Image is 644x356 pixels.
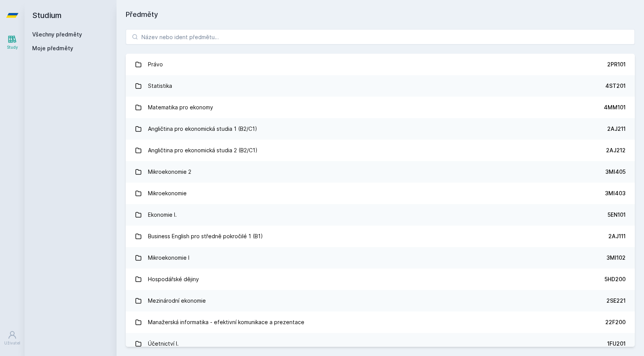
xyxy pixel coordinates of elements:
[606,254,626,262] div: 3MI102
[2,31,23,54] a: Study
[605,318,626,326] div: 22F200
[148,207,177,222] div: Ekonomie I.
[4,340,20,346] div: Uživatel
[126,140,635,161] a: Angličtina pro ekonomická studia 2 (B2/C1) 2AJ212
[148,229,263,244] div: Business English pro středně pokročilé 1 (B1)
[126,204,635,226] a: Ekonomie I. 5EN101
[126,311,635,333] a: Manažerská informatika - efektivní komunikace a prezentace 22F200
[2,326,23,350] a: Uživatel
[126,183,635,204] a: Mikroekonomie 3MI403
[32,31,82,38] a: Všechny předměty
[126,226,635,247] a: Business English pro středně pokročilé 1 (B1) 2AJ111
[607,125,626,133] div: 2AJ211
[148,57,163,72] div: Právo
[605,190,626,197] div: 3MI403
[7,44,18,50] div: Study
[148,164,191,180] div: Mikroekonomie 2
[148,100,213,115] div: Matematika pro ekonomy
[148,121,257,137] div: Angličtina pro ekonomická studia 1 (B2/C1)
[148,336,179,351] div: Účetnictví I.
[606,297,626,305] div: 2SE221
[148,272,199,287] div: Hospodářské dějiny
[126,333,635,354] a: Účetnictví I. 1FU201
[606,147,626,154] div: 2AJ212
[148,293,206,308] div: Mezinárodní ekonomie
[126,9,635,20] h1: Předměty
[126,97,635,118] a: Matematika pro ekonomy 4MM101
[605,82,626,90] div: 4ST201
[126,161,635,183] a: Mikroekonomie 2 3MI405
[607,340,626,348] div: 1FU201
[148,250,189,265] div: Mikroekonomie I
[126,247,635,269] a: Mikroekonomie I 3MI102
[126,118,635,140] a: Angličtina pro ekonomická studia 1 (B2/C1) 2AJ211
[607,61,626,68] div: 2PR101
[605,275,626,283] div: 5HD200
[148,78,172,94] div: Statistika
[126,75,635,97] a: Statistika 4ST201
[126,29,635,44] input: Název nebo ident předmětu…
[126,290,635,311] a: Mezinárodní ekonomie 2SE221
[608,232,626,240] div: 2AJ111
[608,211,626,219] div: 5EN101
[126,269,635,290] a: Hospodářské dějiny 5HD200
[126,54,635,75] a: Právo 2PR101
[148,186,187,201] div: Mikroekonomie
[605,168,626,176] div: 3MI405
[32,44,73,52] span: Moje předměty
[148,315,304,330] div: Manažerská informatika - efektivní komunikace a prezentace
[148,143,258,158] div: Angličtina pro ekonomická studia 2 (B2/C1)
[604,104,626,111] div: 4MM101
